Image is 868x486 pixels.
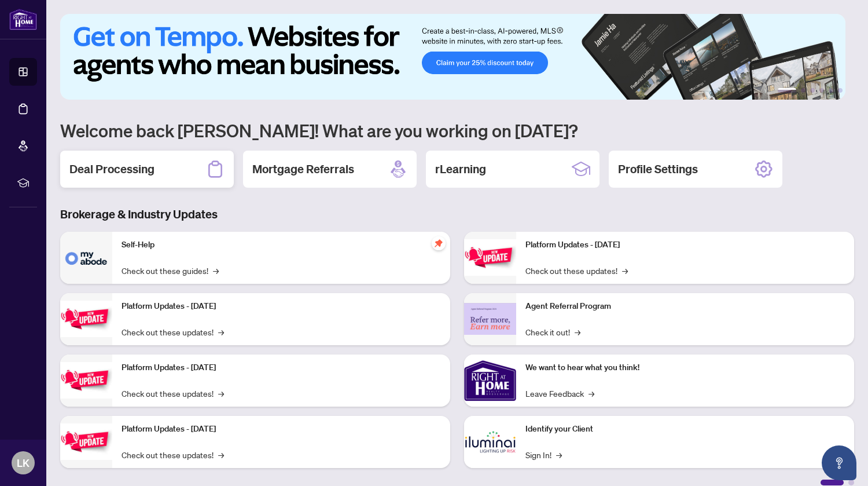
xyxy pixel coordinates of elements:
[218,326,224,338] span: →
[435,161,486,177] h2: rLearning
[525,423,845,436] p: Identify your Client
[9,9,37,30] img: logo
[218,448,224,461] span: →
[122,264,219,277] a: Check out these guides!→
[525,264,628,277] a: Check out these updates!→
[122,326,224,338] a: Check out these updates!→
[801,88,806,93] button: 2
[589,387,594,400] span: →
[60,14,845,100] img: Slide 0
[60,362,112,399] img: Platform Updates - July 21, 2025
[525,448,562,461] a: Sign In!→
[122,361,441,374] p: Platform Updates - [DATE]
[122,448,224,461] a: Check out these updates!→
[69,161,155,177] h2: Deal Processing
[525,326,580,338] a: Check it out!→
[778,88,796,93] button: 1
[464,416,516,468] img: Identify your Client
[122,300,441,313] p: Platform Updates - [DATE]
[822,445,856,480] button: Open asap
[218,387,224,400] span: →
[60,423,112,460] img: Platform Updates - July 8, 2025
[618,161,698,177] h2: Profile Settings
[525,361,845,374] p: We want to hear what you think!
[60,232,112,284] img: Self-Help
[252,161,354,177] h2: Mortgage Referrals
[622,264,628,277] span: →
[575,326,580,338] span: →
[122,239,441,251] p: Self-Help
[464,355,516,407] img: We want to hear what you think!
[838,88,843,93] button: 6
[556,448,562,461] span: →
[525,300,845,313] p: Agent Referral Program
[525,239,845,251] p: Platform Updates - [DATE]
[819,88,824,93] button: 4
[464,303,516,335] img: Agent Referral Program
[122,387,224,400] a: Check out these updates!→
[464,239,516,276] img: Platform Updates - June 23, 2025
[17,455,30,471] span: LK
[213,264,219,277] span: →
[60,301,112,337] img: Platform Updates - September 16, 2025
[810,88,815,93] button: 3
[829,88,833,93] button: 5
[60,206,854,222] h3: Brokerage & Industry Updates
[122,423,441,436] p: Platform Updates - [DATE]
[432,236,446,250] span: pushpin
[525,387,594,400] a: Leave Feedback→
[60,119,854,141] h1: Welcome back [PERSON_NAME]! What are you working on [DATE]?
